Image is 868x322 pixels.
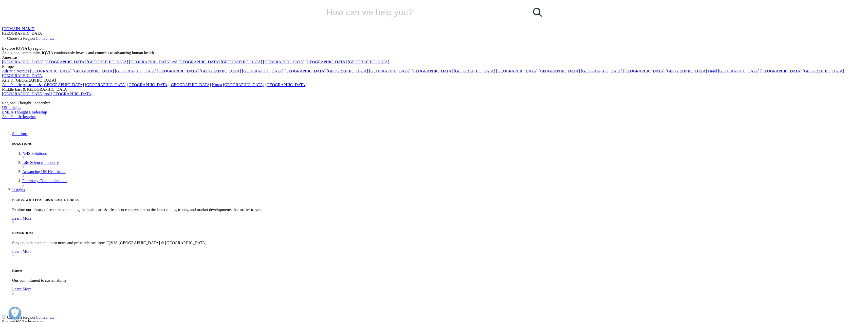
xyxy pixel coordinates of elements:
a: [GEOGRAPHIC_DATA] [581,69,622,73]
a: Israel [708,69,717,73]
a: [GEOGRAPHIC_DATA] [369,69,410,73]
a: [GEOGRAPHIC_DATA] [623,69,664,73]
a: Solutions [12,131,27,136]
a: [GEOGRAPHIC_DATA] [265,83,307,87]
img: IQVIA Healthcare Information Technology and Pharma Clinical Research Company [2,300,47,308]
div: Middle East & [GEOGRAPHIC_DATA] [2,87,866,92]
a: [GEOGRAPHIC_DATA] [348,60,389,64]
a: [GEOGRAPHIC_DATA] and [GEOGRAPHIC_DATA] [129,60,219,64]
a: [GEOGRAPHIC_DATA] [242,69,283,73]
a: [GEOGRAPHIC_DATA] and [GEOGRAPHIC_DATA] [2,92,93,96]
p: Stay up to date on the latest news and press releases from IQVIA [GEOGRAPHIC_DATA] & [GEOGRAPHIC_... [12,241,866,245]
h5: BLOGS, WHITEPAPERS & CASE STUDIES [12,198,866,202]
a: [GEOGRAPHIC_DATA] [263,60,304,64]
h5: Report [12,269,866,273]
a: [GEOGRAPHIC_DATA] [284,69,326,73]
a: [GEOGRAPHIC_DATA] [72,69,114,73]
a: [GEOGRAPHIC_DATA] [85,83,126,87]
a: Asia Pacific Insights [2,115,35,119]
span: Choose a Region [7,36,35,41]
a: Search [530,5,545,20]
button: Open Preferences [9,307,21,319]
a: [GEOGRAPHIC_DATA] [760,69,802,73]
a: [GEOGRAPHIC_DATA] [115,69,156,73]
a: Contact Us [36,315,54,319]
p: Explore our library of resources spanning the healthcare & life science ecosystem on the latest t... [12,207,866,212]
a: Contact Us [36,36,54,41]
a: [DOMAIN_NAME] [2,27,35,31]
a: [GEOGRAPHIC_DATA] [87,60,128,64]
a: [GEOGRAPHIC_DATA] [223,83,264,87]
h5: NEWSROOM [12,231,866,235]
a: [GEOGRAPHIC_DATA] [305,60,347,64]
a: [GEOGRAPHIC_DATA] [2,60,43,64]
a: [GEOGRAPHIC_DATA] [221,60,262,64]
a: [GEOGRAPHIC_DATA] [803,69,844,73]
a: NHS Solutions [22,151,47,156]
h5: SOLUTIONS [12,142,866,146]
a: [GEOGRAPHIC_DATA] [496,69,538,73]
a: [GEOGRAPHIC_DATA] [718,69,759,73]
span: Choose a Region [7,315,35,319]
div: Asia & [GEOGRAPHIC_DATA] [2,78,866,83]
a: [GEOGRAPHIC_DATA] [200,69,241,73]
a: Asia Pacific [2,83,22,87]
a: [GEOGRAPHIC_DATA] [454,69,495,73]
a: Korea [212,83,222,87]
a: Adriatic [2,69,15,73]
a: [GEOGRAPHIC_DATA] [157,69,199,73]
a: [GEOGRAPHIC_DATA] [666,69,707,73]
a: US Insights [2,105,21,110]
a: [GEOGRAPHIC_DATA] [411,69,453,73]
nav: Primary [2,131,866,296]
svg: Search [533,8,542,17]
p: Our commitment to sustainability. [12,278,866,283]
a: [GEOGRAPHIC_DATA] [127,83,169,87]
a: EMEA Thought Leadership [2,110,47,114]
a: [GEOGRAPHIC_DATA] [170,83,211,87]
a: Nordics [16,69,29,73]
div: Explore IQVIA by region [2,46,866,51]
a: Learn More [12,287,866,296]
div: [GEOGRAPHIC_DATA] [2,31,866,36]
a: Learn More [12,249,866,258]
a: Advancing UK Healthcare [22,169,66,174]
a: [GEOGRAPHIC_DATA] [539,69,580,73]
div: Regional Thought Leadership [2,101,866,105]
a: Pharmacy Communications [22,179,67,183]
a: [GEOGRAPHIC_DATA] [30,69,71,73]
a: Australia & [GEOGRAPHIC_DATA] [23,83,84,87]
a: [GEOGRAPHIC_DATA] [2,73,43,78]
div: Americas [2,55,866,60]
input: Search [323,5,515,20]
a: [GEOGRAPHIC_DATA] [327,69,368,73]
img: IQVIA Healthcare Information Technology and Pharma Clinical Research Company [2,119,43,126]
a: Learn More [12,216,866,225]
a: Life Sciences Industry [22,160,59,165]
div: Europe [2,64,866,69]
a: [GEOGRAPHIC_DATA] [44,60,86,64]
a: Insights [12,188,25,192]
div: As a global community, IQVIA continuously invests and commits to advancing human health. [2,51,866,55]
